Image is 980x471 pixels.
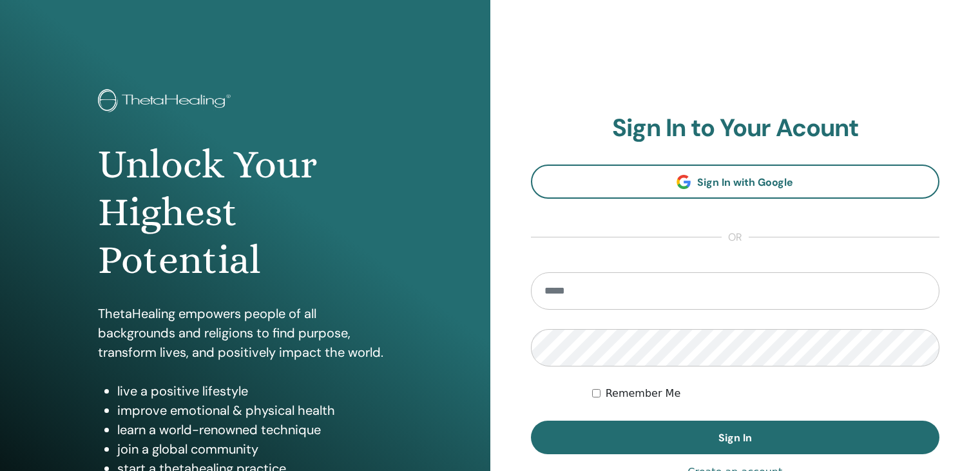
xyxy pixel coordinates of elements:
li: join a global community [117,439,392,459]
label: Remember Me [606,386,681,401]
a: Sign In with Google [531,165,940,199]
li: improve emotional & physical health [117,401,392,420]
h2: Sign In to Your Acount [531,114,940,143]
div: Keep me authenticated indefinitely or until I manually logout [592,386,939,401]
h1: Unlock Your Highest Potential [98,141,392,285]
li: live a positive lifestyle [117,381,392,401]
button: Sign In [531,421,940,454]
span: Sign In with Google [697,175,793,189]
li: learn a world-renowned technique [117,420,392,439]
p: ThetaHealing empowers people of all backgrounds and religions to find purpose, transform lives, a... [98,304,392,362]
span: Sign In [718,431,752,445]
span: or [722,230,749,245]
